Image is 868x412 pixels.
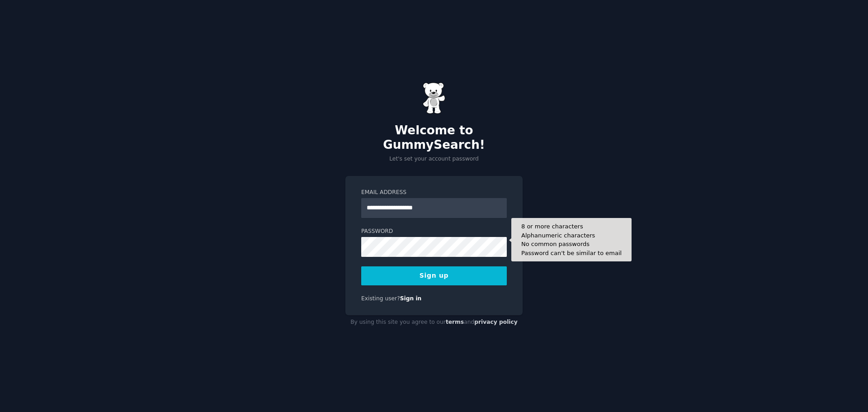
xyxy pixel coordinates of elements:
[423,82,445,114] img: Gummy Bear
[400,295,422,302] a: Sign in
[361,227,507,236] label: Password
[345,155,523,163] p: Let's set your account password
[361,266,507,285] button: Sign up
[345,123,523,152] h2: Welcome to GummySearch!
[474,319,518,325] a: privacy policy
[446,319,464,325] a: terms
[345,315,523,330] div: By using this site you agree to our and
[361,189,507,197] label: Email Address
[361,295,400,302] span: Existing user?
